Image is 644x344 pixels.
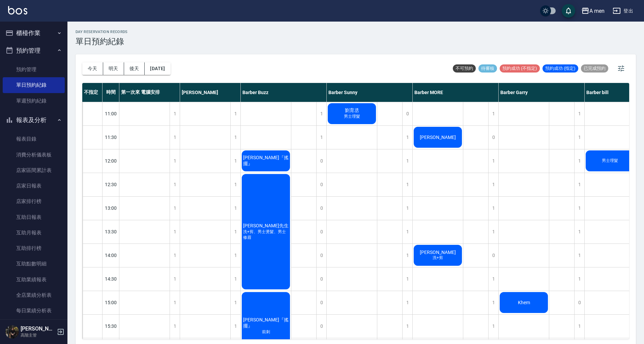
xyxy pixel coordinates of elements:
[402,267,412,291] div: 1
[316,220,326,243] div: 0
[402,244,412,267] div: 1
[170,149,180,173] div: 1
[3,209,65,225] a: 互助日報表
[418,135,457,140] span: [PERSON_NAME]
[3,303,65,318] a: 每日業績分析表
[574,126,584,149] div: 1
[21,325,55,332] h5: [PERSON_NAME]
[581,65,608,71] span: 已完成預約
[402,220,412,243] div: 1
[5,325,19,339] img: Person
[3,178,65,194] a: 店家日報表
[3,62,65,77] a: 預約管理
[3,318,65,334] a: 營業統計分析表
[3,272,65,287] a: 互助業績報表
[242,155,290,167] span: [PERSON_NAME]『搖擺』
[170,267,180,291] div: 1
[119,83,180,102] div: 第一次來 電腦安排
[3,287,65,303] a: 全店業績分析表
[3,225,65,240] a: 互助月報表
[242,223,290,229] span: [PERSON_NAME]先生
[170,197,180,220] div: 1
[103,267,119,291] div: 14:30
[3,163,65,178] a: 店家區間累計表
[103,125,119,149] div: 11:30
[230,267,240,291] div: 1
[478,65,497,71] span: 待審核
[170,315,180,338] div: 1
[574,315,584,338] div: 1
[574,102,584,125] div: 1
[3,42,65,59] button: 預約管理
[316,244,326,267] div: 0
[418,250,457,255] span: [PERSON_NAME]
[230,126,240,149] div: 1
[242,317,290,329] span: [PERSON_NAME]『搖擺』
[76,37,128,46] h3: 單日預約紀錄
[562,4,575,18] button: save
[8,6,27,15] img: Logo
[316,291,326,314] div: 0
[574,149,584,173] div: 1
[103,62,124,75] button: 明天
[241,83,327,102] div: Barber Buzz
[230,173,240,196] div: 1
[124,62,145,75] button: 後天
[402,126,412,149] div: 1
[170,102,180,125] div: 1
[103,220,119,243] div: 13:30
[103,83,119,102] div: 時間
[431,255,444,261] span: 洗+剪
[242,229,290,240] span: 洗+剪、男士燙髮、男士修眉
[499,83,585,102] div: Barber Garry
[574,244,584,267] div: 1
[574,197,584,220] div: 1
[488,173,498,196] div: 1
[574,267,584,291] div: 1
[170,244,180,267] div: 1
[261,329,271,335] span: 前刺
[402,173,412,196] div: 1
[170,220,180,243] div: 1
[343,114,361,119] span: 男士理髮
[3,240,65,256] a: 互助排行榜
[543,65,578,71] span: 預約成功 (指定)
[327,83,413,102] div: Barber Sunny
[76,30,128,34] h2: day Reservation records
[170,173,180,196] div: 1
[82,83,103,102] div: 不指定
[453,65,476,71] span: 不可預約
[488,267,498,291] div: 1
[103,291,119,314] div: 15:00
[488,197,498,220] div: 1
[574,291,584,314] div: 0
[230,315,240,338] div: 1
[402,291,412,314] div: 1
[230,291,240,314] div: 1
[103,243,119,267] div: 14:00
[3,77,65,93] a: 單日預約紀錄
[344,108,360,114] span: 劉育丞
[574,173,584,196] div: 1
[3,111,65,129] button: 報表及分析
[316,173,326,196] div: 0
[316,102,326,125] div: 1
[103,314,119,338] div: 15:30
[145,62,170,75] button: [DATE]
[3,147,65,163] a: 消費分析儀表板
[3,131,65,147] a: 報表目錄
[3,93,65,109] a: 單週預約紀錄
[488,315,498,338] div: 1
[316,197,326,220] div: 0
[230,149,240,173] div: 1
[3,24,65,42] button: 櫃檯作業
[574,220,584,243] div: 1
[579,4,607,18] button: A men
[488,126,498,149] div: 0
[589,7,605,15] div: A men
[517,300,531,305] span: Khem
[402,197,412,220] div: 1
[230,244,240,267] div: 1
[601,158,619,164] span: 男士理髮
[103,173,119,196] div: 12:30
